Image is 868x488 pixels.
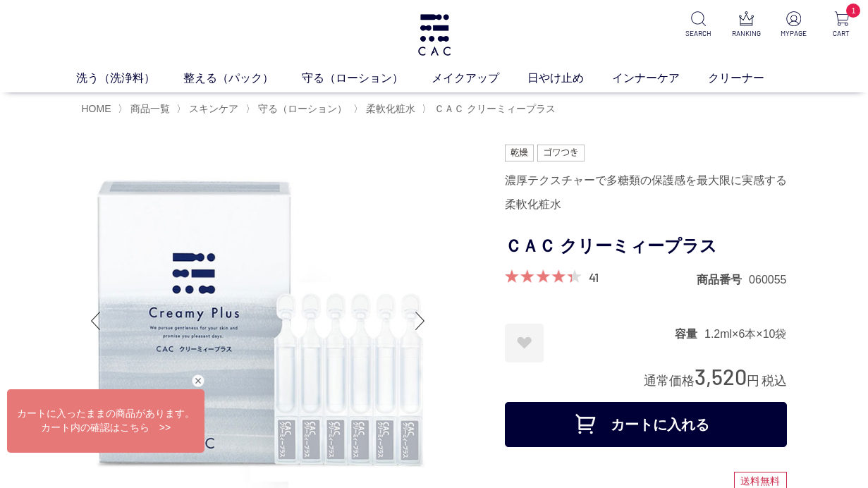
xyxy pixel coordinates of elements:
[778,11,809,39] a: MYPAGE
[130,103,170,114] span: 商品一覧
[708,70,793,87] a: クリーナー
[683,11,714,39] a: SEARCH
[353,102,419,116] li: 〉
[749,272,786,287] dd: 060055
[302,70,432,87] a: 守る（ローション）
[255,103,347,114] a: 守る（ローション）
[731,28,761,39] p: RANKING
[537,145,585,161] img: ゴワつき
[846,4,860,18] span: 1
[505,324,544,362] a: お気に入りに登録する
[128,103,170,114] a: 商品一覧
[826,28,857,39] p: CART
[258,103,347,114] span: 守る（ローション）
[747,374,759,388] span: 円
[695,363,747,389] span: 3,520
[778,28,809,39] p: MYPAGE
[434,103,556,114] span: ＣＡＣ クリーミィープラス
[76,70,183,87] a: 洗う（洗浄料）
[186,103,238,114] a: スキンケア
[245,102,350,116] li: 〉
[505,402,787,447] button: カートに入れる
[731,11,761,39] a: RANKING
[826,11,857,39] a: 1 CART
[644,374,695,388] span: 通常価格
[422,102,559,116] li: 〉
[505,145,534,161] img: 乾燥
[189,103,238,114] span: スキンケア
[82,293,110,349] div: Previous slide
[176,102,242,116] li: 〉
[505,169,787,216] div: 濃厚テクスチャーで多糖類の保護感を最大限に実感する柔軟化粧水
[589,269,599,285] a: 41
[527,70,612,87] a: 日やけ止め
[762,374,787,388] span: 税込
[406,293,434,349] div: Next slide
[505,231,787,262] h1: ＣＡＣ クリーミィープラス
[432,70,527,87] a: メイクアップ
[704,327,787,341] dd: 1.2ml×6本×10袋
[118,102,173,116] li: 〉
[366,103,415,114] span: 柔軟化粧水
[363,103,415,114] a: 柔軟化粧水
[183,70,302,87] a: 整える（パック）
[697,272,749,287] dt: 商品番号
[675,327,704,341] dt: 容量
[416,14,453,56] img: logo
[432,103,556,114] a: ＣＡＣ クリーミィープラス
[82,103,111,114] a: HOME
[612,70,708,87] a: インナーケア
[683,28,714,39] p: SEARCH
